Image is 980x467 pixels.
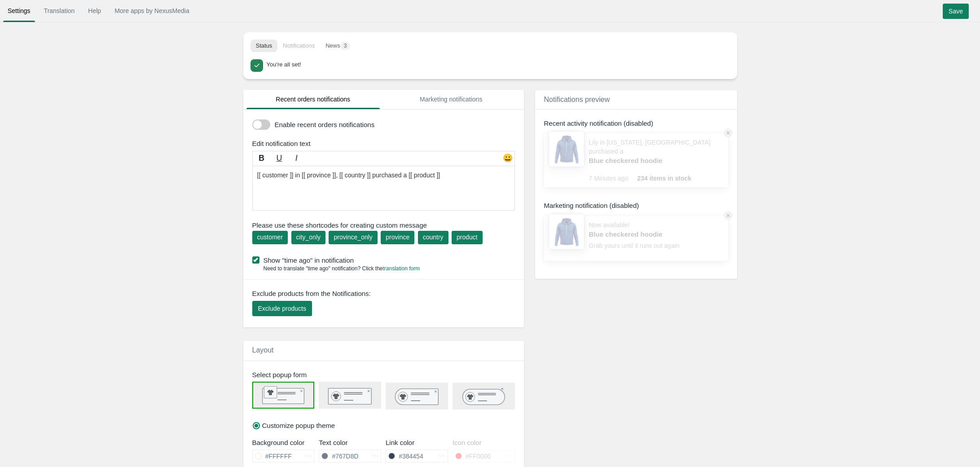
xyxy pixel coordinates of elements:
span: Please use these shortcodes for creating custom message [252,220,515,230]
div: Background color [252,438,315,447]
span: hex [372,453,378,459]
div: Now available! Grab yours until it runs out again [589,220,683,256]
img: 80x80_sample.jpg [549,214,584,250]
div: Select popup form [246,370,526,379]
i: I [295,154,298,163]
div: 😀 [501,153,514,166]
label: Show "time ago" in notification [252,256,519,265]
a: Settings [3,3,35,19]
button: Status [250,40,278,52]
span: hex [439,453,445,459]
a: Translation [40,3,79,19]
span: 234 items in stock [637,174,691,183]
div: product [457,233,478,242]
a: More apps by NexusMedia [110,3,194,19]
u: U [276,154,282,163]
img: 80x80_sample.jpg [549,131,584,167]
a: Blue checkered hoodie [589,156,683,165]
a: Marketing notifications [384,90,518,109]
div: province [386,233,409,242]
a: Recent orders notifications [246,90,380,109]
div: Icon color [453,438,515,447]
a: Blue checkered hoodie [589,229,683,239]
div: Need to translate "time ago" notification? Click the [252,265,420,273]
div: country [423,233,444,242]
span: Exclude products from the Notifications: [252,289,371,298]
span: hex [305,453,312,459]
div: Link color [386,438,448,447]
div: province_only [334,233,372,242]
span: Exclude products [258,305,306,312]
div: Edit notification text [246,139,526,148]
button: Exclude products [252,301,312,316]
div: customer [257,233,283,242]
textarea: [[ customer ]] in [[ province ]], [[ country ]] purchased a [[ product ]] [252,166,515,211]
span: 7 Minutes ago [589,174,637,183]
div: city_only [296,233,321,242]
label: Enable recent orders notifications [275,120,513,129]
label: Customize popup theme [253,421,335,430]
a: translation form [383,265,420,272]
span: hex [505,453,512,459]
div: You're all set! [267,59,727,69]
a: Help [83,3,105,19]
b: B [259,154,264,163]
span: Notifications preview [544,96,610,103]
div: Text color [319,438,381,447]
div: Lily in [US_STATE], [GEOGRAPHIC_DATA] purchased a [589,138,724,174]
span: Layout [252,346,274,354]
input: Save [943,4,969,19]
button: News3 [320,40,356,52]
span: 3 [340,42,351,50]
